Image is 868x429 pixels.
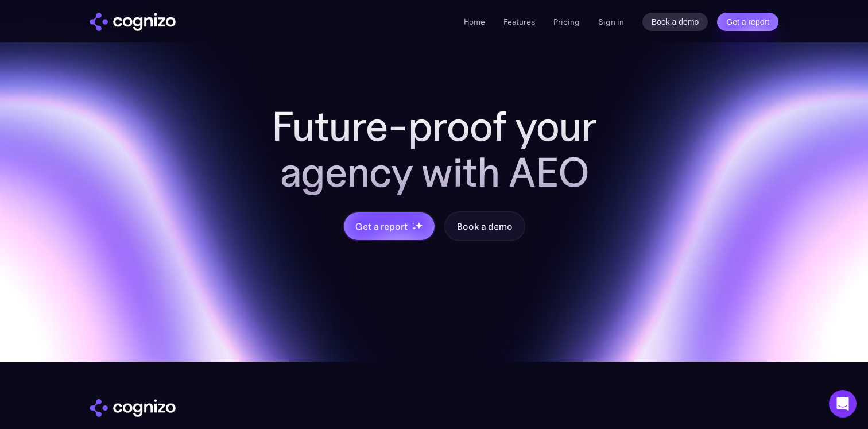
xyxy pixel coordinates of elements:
[250,103,618,195] h2: Future-proof your agency with AEO
[464,17,485,27] a: Home
[553,17,580,27] a: Pricing
[355,219,407,233] div: Get a report
[412,222,414,224] img: star
[444,211,525,241] a: Book a demo
[90,399,176,418] img: cognizo logo
[90,13,176,31] img: cognizo logo
[717,13,778,31] a: Get a report
[598,15,624,29] a: Sign in
[412,226,416,230] img: star
[457,219,512,233] div: Book a demo
[415,222,423,229] img: star
[829,390,857,418] div: Open Intercom Messenger
[343,211,436,241] a: Get a reportstarstarstar
[90,13,176,31] a: home
[503,17,535,27] a: Features
[642,13,708,31] a: Book a demo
